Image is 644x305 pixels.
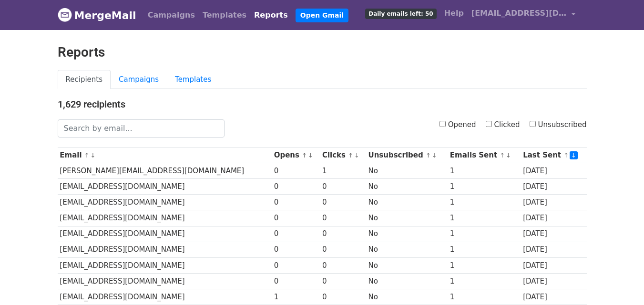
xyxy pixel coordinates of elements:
[58,289,272,305] td: [EMAIL_ADDRESS][DOMAIN_NAME]
[448,257,521,273] td: 1
[521,210,586,226] td: [DATE]
[272,289,320,305] td: 1
[448,195,521,210] td: 1
[58,226,272,242] td: [EMAIL_ADDRESS][DOMAIN_NAME]
[58,44,587,60] h2: Reports
[448,179,521,195] td: 1
[58,242,272,257] td: [EMAIL_ADDRESS][DOMAIN_NAME]
[366,210,448,226] td: No
[58,70,111,89] a: Recipients
[448,148,521,163] th: Emails Sent
[366,257,448,273] td: No
[563,152,569,159] a: ↑
[366,148,448,163] th: Unsubscribed
[58,179,272,195] td: [EMAIL_ADDRESS][DOMAIN_NAME]
[506,152,511,159] a: ↓
[272,179,320,195] td: 0
[521,289,586,305] td: [DATE]
[58,163,272,179] td: [PERSON_NAME][EMAIL_ADDRESS][DOMAIN_NAME]
[320,148,366,163] th: Clicks
[320,257,366,273] td: 0
[58,8,72,22] img: MergeMail logo
[320,242,366,257] td: 0
[440,119,476,130] label: Opened
[365,9,436,19] span: Daily emails left: 50
[320,226,366,242] td: 0
[468,4,579,26] a: [EMAIL_ADDRESS][DOMAIN_NAME]
[272,210,320,226] td: 0
[366,163,448,179] td: No
[448,273,521,289] td: 1
[448,289,521,305] td: 1
[448,226,521,242] td: 1
[521,226,586,242] td: [DATE]
[272,273,320,289] td: 0
[272,242,320,257] td: 0
[486,121,492,127] input: Clicked
[320,210,366,226] td: 0
[296,9,348,22] a: Open Gmail
[58,148,272,163] th: Email
[272,195,320,210] td: 0
[366,226,448,242] td: No
[440,121,446,127] input: Opened
[320,163,366,179] td: 1
[58,119,225,138] input: Search by email...
[320,273,366,289] td: 0
[500,152,505,159] a: ↑
[91,152,96,159] a: ↓
[448,210,521,226] td: 1
[366,179,448,195] td: No
[348,152,353,159] a: ↑
[144,6,199,25] a: Campaigns
[366,242,448,257] td: No
[521,195,586,210] td: [DATE]
[320,179,366,195] td: 0
[366,273,448,289] td: No
[426,152,431,159] a: ↑
[521,179,586,195] td: [DATE]
[58,5,136,25] a: MergeMail
[58,257,272,273] td: [EMAIL_ADDRESS][DOMAIN_NAME]
[521,273,586,289] td: [DATE]
[308,152,313,159] a: ↓
[111,70,167,89] a: Campaigns
[521,257,586,273] td: [DATE]
[486,119,520,130] label: Clicked
[432,152,437,159] a: ↓
[320,289,366,305] td: 0
[272,257,320,273] td: 0
[521,242,586,257] td: [DATE]
[361,4,440,23] a: Daily emails left: 50
[58,98,587,110] h4: 1,629 recipients
[272,163,320,179] td: 0
[272,226,320,242] td: 0
[440,4,468,23] a: Help
[366,195,448,210] td: No
[167,70,219,89] a: Templates
[570,151,578,159] a: ↓
[58,273,272,289] td: [EMAIL_ADDRESS][DOMAIN_NAME]
[58,210,272,226] td: [EMAIL_ADDRESS][DOMAIN_NAME]
[530,121,536,127] input: Unsubscribed
[448,242,521,257] td: 1
[521,163,586,179] td: [DATE]
[530,119,587,130] label: Unsubscribed
[521,148,586,163] th: Last Sent
[199,6,250,25] a: Templates
[366,289,448,305] td: No
[471,8,567,19] span: [EMAIL_ADDRESS][DOMAIN_NAME]
[302,152,307,159] a: ↑
[58,195,272,210] td: [EMAIL_ADDRESS][DOMAIN_NAME]
[272,148,320,163] th: Opens
[250,6,292,25] a: Reports
[84,152,90,159] a: ↑
[448,163,521,179] td: 1
[320,195,366,210] td: 0
[354,152,359,159] a: ↓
